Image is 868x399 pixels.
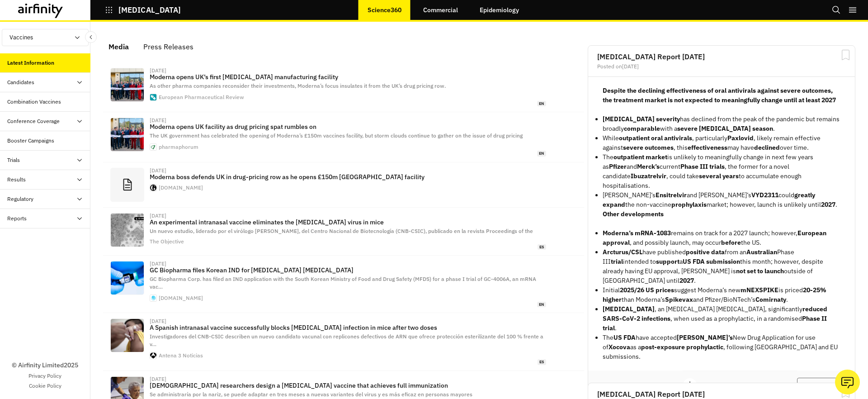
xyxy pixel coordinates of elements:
[619,134,692,142] strong: outpatient oral antivirals
[754,143,780,152] strong: declined
[835,370,860,394] button: Ask our analysts
[150,68,166,73] div: [DATE]
[150,391,472,398] span: Se administraría por la nariz, se puede adaptar en tres meses a nuevas variantes del virus y es m...
[832,2,841,18] button: Search
[665,295,693,304] strong: Spikevax
[603,248,642,256] strong: Arcturus/CSL
[111,261,144,294] img: Gloved-hands-holding-mRNA-vaccine-vial.jpg
[150,266,546,274] p: GC Biopharma files Korean IND for [MEDICAL_DATA] [MEDICAL_DATA]
[150,318,166,324] div: [DATE]
[537,151,546,157] span: en
[746,248,777,256] strong: Australian
[686,248,725,256] strong: positive data
[150,376,166,382] div: [DATE]
[150,118,166,123] div: [DATE]
[671,200,707,209] strong: prophylaxis
[677,333,733,342] strong: [PERSON_NAME]’s
[656,257,679,266] strong: support
[603,133,840,152] p: While , particularly , likely remain effective against , this may have over time.
[624,124,660,133] strong: comparable
[150,144,156,150] img: favicon.png
[150,132,523,139] span: The UK government has celebrated the opening of Moderna’s £150m vaccines facility, but storm clou...
[150,324,546,331] p: A Spanish intranasal vaccine successfully blocks [MEDICAL_DATA] infection in mice after two doses
[631,172,666,180] strong: Ibuzatrelvir
[118,6,181,14] p: [MEDICAL_DATA]
[603,210,664,218] strong: Other developments
[641,343,723,351] strong: post-exposure prophylactic
[150,239,184,244] div: The Objective
[755,295,786,304] strong: Comirnaty
[688,143,727,152] strong: effectiveness
[603,86,836,104] strong: Despite the declining effectiveness of oral antivirals against severe outcomes, the treatment mar...
[150,333,543,347] span: Investigadores del CNB-CSIC describen un nuevo candidato vacunal con replicones defectivos de ARN...
[603,285,840,304] p: Initial suggest Moderna’s new is priced than Moderna’s and Pfizer/BioNTech’s .
[103,256,584,313] a: [DATE]GC Biopharma files Korean IND for [MEDICAL_DATA] [MEDICAL_DATA]GC Biopharma Corp. has filed...
[821,200,835,209] strong: 2027
[159,185,203,190] div: [DOMAIN_NAME]
[613,153,667,161] strong: outpatient market
[538,244,546,250] span: es
[597,53,846,60] h2: [MEDICAL_DATA] Report [DATE]
[741,286,778,294] strong: mNEXSPIKE
[603,305,655,313] strong: [MEDICAL_DATA]
[7,78,34,86] div: Candidates
[105,2,181,18] button: [MEDICAL_DATA]
[103,162,584,208] a: [DATE]Moderna boss defends UK in drug-pricing row as he opens £150m [GEOGRAPHIC_DATA] facility[DO...
[150,94,156,100] img: favicon.ico
[111,68,144,101] img: Moderna-mRNA-manfacturing-research-facility-uk.jpg
[28,372,61,380] a: Privacy Policy
[603,333,840,361] p: The have accepted New Drug Application for use of as a , following [GEOGRAPHIC_DATA] and EU submi...
[603,152,840,190] p: The is unlikely to meaningfully change in next few years as and current , the former for a novel ...
[699,172,739,180] strong: several years
[736,267,784,275] strong: not set to launch
[143,40,193,53] div: Press Releases
[150,352,156,359] img: apple-touch-icon-180x180.png
[159,95,244,100] div: European Pharmaceutical Review
[111,214,144,247] img: Una-vacuna-intranasal-experimental-elimina-el-virus-de-la-covid-19-en-ratones-LEE-gratis.jpg
[159,295,203,301] div: [DOMAIN_NAME]
[613,333,636,342] strong: US FDA
[603,228,840,247] p: remains on track for a 2027 launch; however, , and possibly launch, may occur the US.
[150,261,166,266] div: [DATE]
[751,191,778,199] strong: VYD2311
[538,359,546,365] span: es
[609,343,630,351] strong: Xocova
[103,62,584,112] a: [DATE]Moderna opens UK’s first [MEDICAL_DATA] manufacturing facilityAs other pharma companies rec...
[537,302,546,308] span: en
[679,276,694,285] strong: 2027
[111,319,144,352] img: foto-archivo-administracion-vacuna_69.jpg
[680,162,725,171] strong: Phase III trials
[85,31,97,43] button: Close Sidebar
[7,176,26,184] div: Results
[603,229,671,237] strong: Moderna’s mRNA-1083
[603,304,840,333] p: , an [MEDICAL_DATA] [MEDICAL_DATA], significantly , when used as a prophylactic, in a randomised .
[7,137,54,145] div: Booster Campaigns
[2,29,89,46] button: Vaccines
[603,115,680,123] strong: [MEDICAL_DATA] severity
[537,101,546,107] span: en
[656,191,687,199] strong: Ensitrelvir
[159,144,198,150] div: pharmaphorum
[727,134,754,142] strong: Paxlovid
[111,118,144,151] img: Moderna_Grand_Opening_1200x675.jpg
[150,168,166,173] div: [DATE]
[150,213,166,218] div: [DATE]
[103,313,584,370] a: [DATE]A Spanish intranasal vaccine successfully blocks [MEDICAL_DATA] infection in mice after two...
[150,295,156,301] img: apple-touch-icon.png
[840,49,851,61] svg: Bookmark Report
[150,73,546,81] p: Moderna opens UK’s first [MEDICAL_DATA] manufacturing facility
[368,6,401,14] p: Science360
[150,123,546,130] p: Moderna opens UK facility as drug pricing spat rumbles on
[159,353,203,358] div: Antena 3 Noticias
[7,156,20,164] div: Trials
[150,185,156,191] img: favicon.ico
[603,190,840,209] p: [PERSON_NAME]’s and [PERSON_NAME]’s could the non-vaccine market; however, launch is unlikely unt...
[150,218,546,226] p: An experimental intranasal vaccine eliminates the [MEDICAL_DATA] virus in mice
[683,257,740,266] strong: US FDA submission
[7,214,27,223] div: Reports
[103,112,584,162] a: [DATE]Moderna opens UK facility as drug pricing spat rumbles onThe UK government has celebrated t...
[108,40,129,53] div: Media
[609,162,627,171] strong: Pfizer
[603,247,840,285] p: have published from an Phase III intended to a this month; however, despite already having EU app...
[150,173,546,180] p: Moderna boss defends UK in drug-pricing row as he opens £150m [GEOGRAPHIC_DATA] facility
